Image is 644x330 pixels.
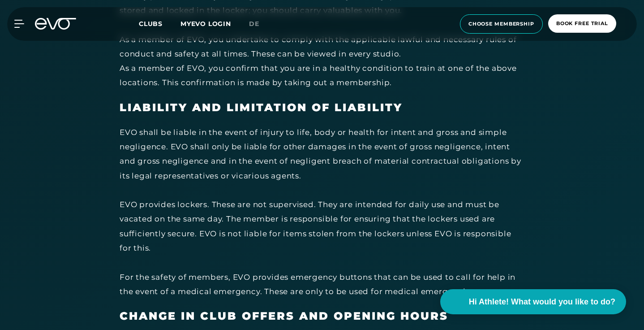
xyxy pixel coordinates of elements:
[249,19,270,29] a: de
[139,19,180,28] a: Clubs
[120,101,523,114] h3: LIABILITY AND LIMITATION OF LIABILITY
[249,20,259,28] span: de
[468,20,534,28] span: choose membership
[120,125,523,299] div: EVO shall be liable in the event of injury to life, body or health for intent and gross and simpl...
[457,14,545,34] a: choose membership
[469,296,615,308] span: Hi Athlete! What would you like to do?
[120,309,523,323] h3: CHANGE IN CLUB OFFERS AND OPENING HOURS
[139,20,163,28] span: Clubs
[545,14,619,34] a: book free trial
[440,289,626,314] button: Hi Athlete! What would you like to do?
[556,20,608,27] span: book free trial
[180,20,231,28] a: MYEVO LOGIN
